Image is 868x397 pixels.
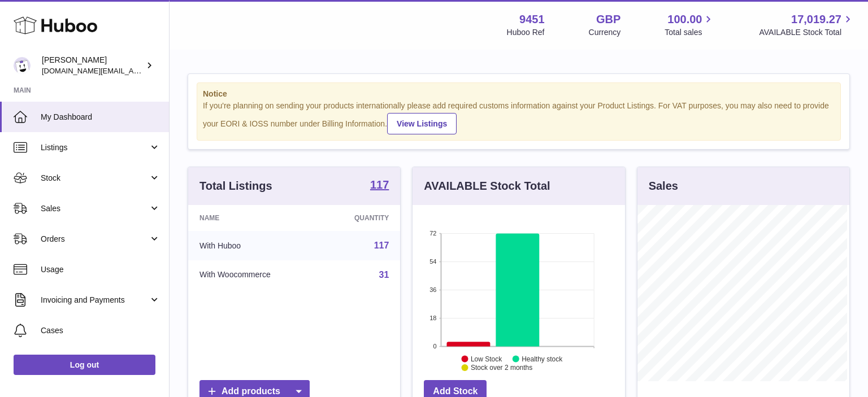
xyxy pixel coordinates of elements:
th: Name [188,205,320,231]
text: 0 [433,343,437,350]
strong: 9451 [519,12,545,27]
a: 100.00 Total sales [665,12,715,38]
td: With Huboo [188,231,320,260]
div: [PERSON_NAME] [42,55,144,76]
img: amir.ch@gmail.com [14,57,31,74]
span: 17,019.27 [791,12,841,27]
a: View Listings [387,113,457,134]
span: Invoicing and Payments [41,295,149,306]
div: If you're planning on sending your products internationally please add required customs informati... [203,101,835,134]
text: Stock over 2 months [471,364,532,372]
div: Currency [589,27,621,38]
span: Cases [41,325,160,336]
a: Log out [14,355,155,375]
a: 117 [374,241,389,250]
h3: Sales [649,178,678,194]
span: Total sales [665,27,715,38]
span: Sales [41,203,149,214]
text: Healthy stock [522,355,563,363]
text: 72 [430,230,437,237]
text: Low Stock [471,355,502,363]
strong: 117 [370,179,389,190]
td: With Woocommerce [188,260,320,290]
div: Huboo Ref [507,27,545,38]
h3: Total Listings [199,178,272,194]
span: 100.00 [667,12,702,27]
a: 31 [379,270,389,280]
span: [DOMAIN_NAME][EMAIL_ADDRESS][DOMAIN_NAME] [42,66,225,75]
span: Listings [41,142,149,153]
text: 54 [430,258,437,265]
span: Orders [41,234,149,245]
th: Quantity [320,205,400,231]
span: Stock [41,173,149,184]
a: 17,019.27 AVAILABLE Stock Total [759,12,854,38]
span: AVAILABLE Stock Total [759,27,854,38]
text: 36 [430,286,437,293]
strong: Notice [203,89,835,99]
text: 18 [430,315,437,321]
span: Usage [41,264,160,275]
strong: GBP [596,12,620,27]
span: My Dashboard [41,112,160,123]
a: 117 [370,179,389,193]
h3: AVAILABLE Stock Total [424,178,550,194]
